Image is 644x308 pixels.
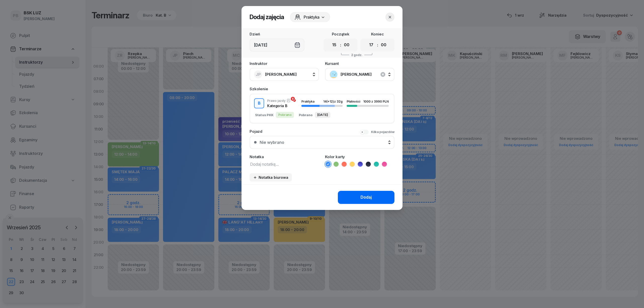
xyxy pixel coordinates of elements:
[304,14,319,20] span: Praktyka
[338,191,394,204] button: Dodaj
[253,175,288,180] div: Notatka biurowa
[317,112,328,117] span: [DATE]
[250,136,394,149] button: Nie wybrano
[265,72,297,77] span: [PERSON_NAME]
[250,94,394,123] button: BPrawo jazdyKategoria BPraktyka14(+12)z 32gPłatności1000 z 3990 PLNStatus PKKPobranoPobrano[DATE]
[360,194,372,201] div: Dodaj
[260,140,284,144] div: Nie wybrano
[340,42,341,48] div: :
[250,13,284,21] h2: Dodaj zajęcia
[250,173,292,182] button: Notatka biurowa
[347,100,363,103] div: Płatności
[299,112,312,117] div: Pobrano
[301,100,314,103] span: Praktyka
[323,100,343,103] div: 14 z 32g
[327,100,334,103] span: (+12)
[255,112,273,117] div: Status PKK
[256,72,261,77] span: JP
[360,129,394,135] button: Kilka pojazdów
[276,112,294,118] div: Pobrano
[250,68,319,81] button: JP[PERSON_NAME]
[371,129,394,135] div: Kilka pojazdów
[377,42,378,48] div: :
[341,71,390,78] span: [PERSON_NAME]
[363,100,389,103] div: 1000 z 3990 PLN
